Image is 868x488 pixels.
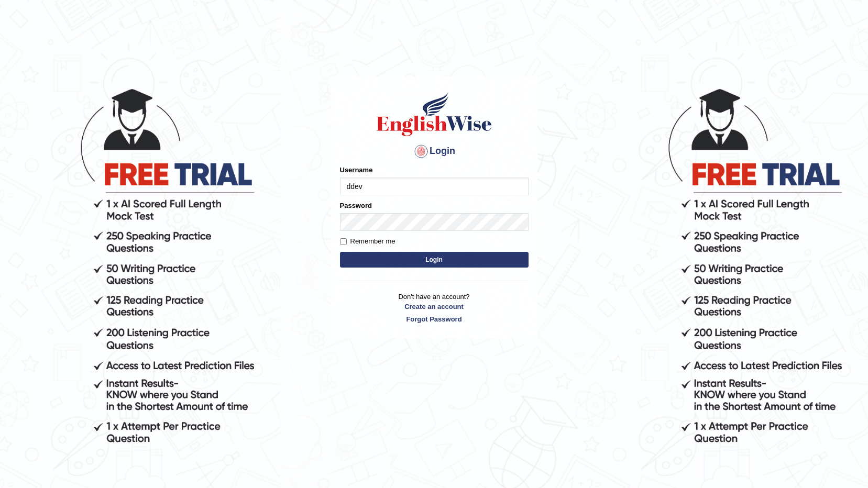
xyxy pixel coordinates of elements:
[340,143,529,160] h4: Login
[340,165,373,175] label: Username
[340,314,529,324] a: Forgot Password
[340,238,347,245] input: Remember me
[340,236,395,247] label: Remember me
[340,252,529,268] button: Login
[340,292,529,324] p: Don't have an account?
[375,91,494,138] img: Logo of English Wise sign in for intelligent practice with AI
[340,302,529,312] a: Create an account
[340,201,372,210] label: Password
